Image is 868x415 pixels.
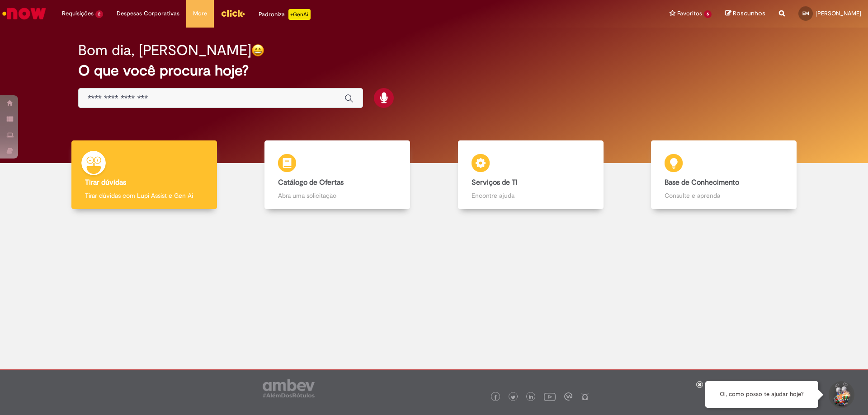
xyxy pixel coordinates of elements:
span: EM [802,10,809,16]
span: [PERSON_NAME] [816,9,861,17]
span: Requisições [62,9,94,18]
img: logo_footer_facebook.png [493,395,498,400]
p: +GenAi [288,9,311,20]
b: Catálogo de Ofertas [278,178,344,187]
b: Serviços de TI [472,178,518,187]
span: More [193,9,207,18]
span: Favoritos [677,9,702,18]
a: Base de Conhecimento Consulte e aprenda [627,140,821,210]
h2: Bom dia, [PERSON_NAME] [78,42,251,58]
a: Serviços de TI Encontre ajuda [434,140,627,210]
a: Rascunhos [725,9,765,18]
img: logo_footer_workplace.png [564,392,572,401]
h2: O que você procura hoje? [78,63,790,79]
b: Tirar dúvidas [85,178,126,187]
img: logo_footer_linkedin.png [529,395,533,400]
p: Encontre ajuda [472,191,590,200]
div: Padroniza [259,9,311,20]
a: Catálogo de Ofertas Abra uma solicitação [241,140,434,210]
span: 2 [95,10,103,18]
b: Base de Conhecimento [665,178,739,187]
img: ServiceNow [1,5,47,23]
p: Consulte e aprenda [665,191,783,200]
span: Rascunhos [733,9,765,18]
img: logo_footer_youtube.png [544,391,556,402]
img: logo_footer_twitter.png [511,395,515,400]
img: click_logo_yellow_360x200.png [221,6,245,20]
span: 6 [704,10,712,18]
button: Iniciar Conversa de Suporte [827,381,854,408]
div: Oi, como posso te ajudar hoje? [705,381,818,408]
a: Tirar dúvidas Tirar dúvidas com Lupi Assist e Gen Ai [47,140,241,210]
img: logo_footer_naosei.png [581,392,589,401]
img: logo_footer_ambev_rotulo_gray.png [263,379,315,397]
img: happy-face.png [251,44,264,57]
span: Despesas Corporativas [117,9,179,18]
p: Abra uma solicitação [278,191,396,200]
p: Tirar dúvidas com Lupi Assist e Gen Ai [85,191,203,200]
